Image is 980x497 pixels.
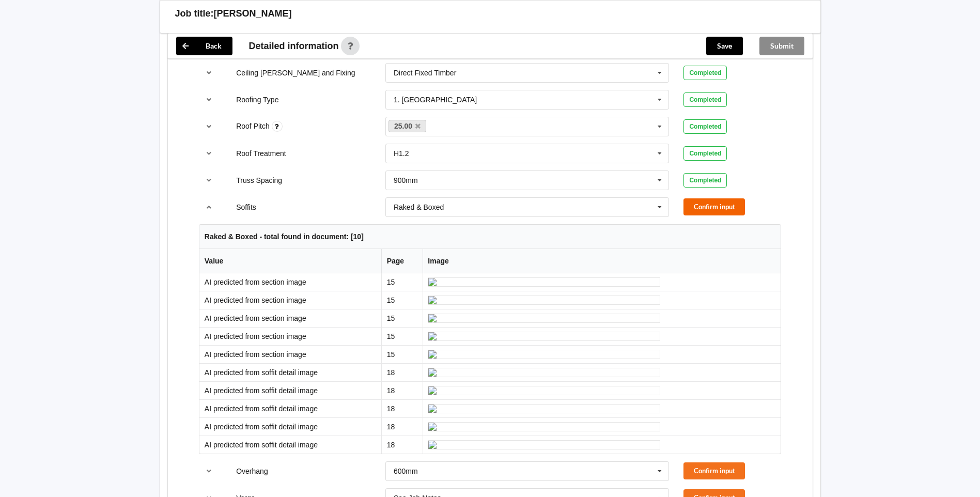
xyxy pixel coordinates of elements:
td: 18 [381,381,423,399]
button: reference-toggle [199,117,219,136]
td: 15 [381,327,423,345]
img: ai_input-page18-Soffits-c6.jpeg [428,386,660,395]
button: reference-toggle [199,90,219,109]
span: Detailed information [249,41,339,51]
h3: [PERSON_NAME] [214,8,292,20]
td: AI predicted from section image [199,291,381,309]
div: Completed [683,92,727,107]
label: Roofing Type [236,96,278,104]
div: Direct Fixed Timber [394,69,456,76]
div: Completed [683,119,727,134]
div: 600mm [394,468,418,475]
button: Confirm input [683,462,745,479]
button: Confirm input [683,198,745,215]
td: AI predicted from section image [199,345,381,363]
td: 18 [381,363,423,381]
td: 15 [381,273,423,291]
button: Back [176,37,232,55]
div: H1.2 [394,150,409,157]
h3: Job title: [175,8,214,20]
td: 15 [381,345,423,363]
button: reference-toggle [199,64,219,82]
img: ai_input-page15-Soffits-c1.jpeg [428,296,660,305]
img: ai_input-page18-Soffits-c7.jpeg [428,404,660,413]
label: Roof Pitch [236,122,271,130]
td: AI predicted from section image [199,273,381,291]
img: ai_input-page15-Soffits-c0.jpeg [428,277,660,287]
th: Raked & Boxed - total found in document: [10] [199,225,781,249]
th: Value [199,249,381,273]
img: ai_input-page18-Soffits-c5.jpeg [428,368,660,377]
td: AI predicted from soffit detail image [199,381,381,399]
label: Truss Spacing [236,176,282,184]
a: 25.00 [388,120,427,132]
button: reference-toggle [199,144,219,163]
td: 15 [381,291,423,309]
td: 18 [381,417,423,436]
td: AI predicted from soffit detail image [199,436,381,454]
div: Completed [683,173,727,188]
td: 15 [381,309,423,327]
div: Raked & Boxed [394,204,444,211]
label: Ceiling [PERSON_NAME] and Fixing [236,69,355,77]
label: Roof Treatment [236,149,286,158]
button: reference-toggle [199,198,219,216]
td: AI predicted from soffit detail image [199,363,381,381]
img: ai_input-page15-Soffits-c2.jpeg [428,314,660,323]
td: 18 [381,399,423,417]
img: ai_input-page18-Soffits-c9.jpeg [428,440,660,449]
label: Soffits [236,203,256,211]
td: 18 [381,436,423,454]
label: Overhang [236,467,268,475]
td: AI predicted from section image [199,309,381,327]
div: 900mm [394,177,418,184]
img: ai_input-page15-Soffits-c4.jpeg [428,350,660,359]
th: Image [423,249,781,273]
button: Save [706,37,743,55]
button: reference-toggle [199,171,219,190]
img: ai_input-page15-Soffits-c3.jpeg [428,332,660,341]
div: 1. [GEOGRAPHIC_DATA] [394,96,477,103]
button: reference-toggle [199,462,219,480]
div: Completed [683,66,727,80]
img: ai_input-page18-Soffits-c8.jpeg [428,422,660,431]
td: AI predicted from section image [199,327,381,345]
th: Page [381,249,423,273]
td: AI predicted from soffit detail image [199,417,381,436]
td: AI predicted from soffit detail image [199,399,381,417]
div: Completed [683,146,727,161]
